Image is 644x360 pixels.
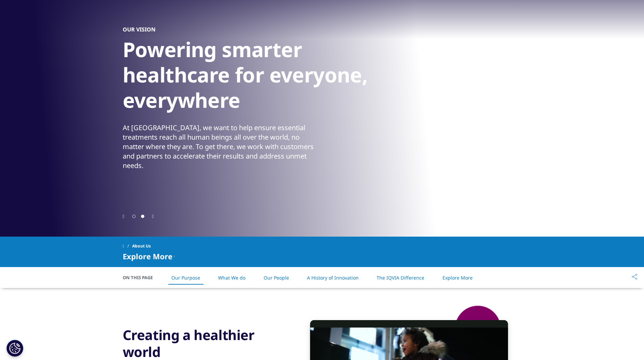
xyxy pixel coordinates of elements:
[218,274,245,281] a: What We do
[132,215,136,218] span: Go to slide 1
[377,274,424,281] a: The IQVIA Difference
[152,213,154,219] div: Next slide
[123,123,320,170] div: At [GEOGRAPHIC_DATA], we want to help ensure essential treatments reach all human beings all over...
[6,340,23,357] button: Cookies Settings
[123,26,156,33] h5: OUR VISION
[171,274,200,281] a: Our Purpose
[123,274,160,281] span: On This Page
[307,274,359,281] a: A History of Innovation
[132,240,151,252] span: About Us
[123,213,124,219] div: Previous slide
[123,252,172,260] span: Explore More
[123,37,376,117] h1: Powering smarter healthcare for everyone, everywhere
[443,274,473,281] a: Explore More
[141,215,144,218] span: Go to slide 2
[264,274,289,281] a: Our People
